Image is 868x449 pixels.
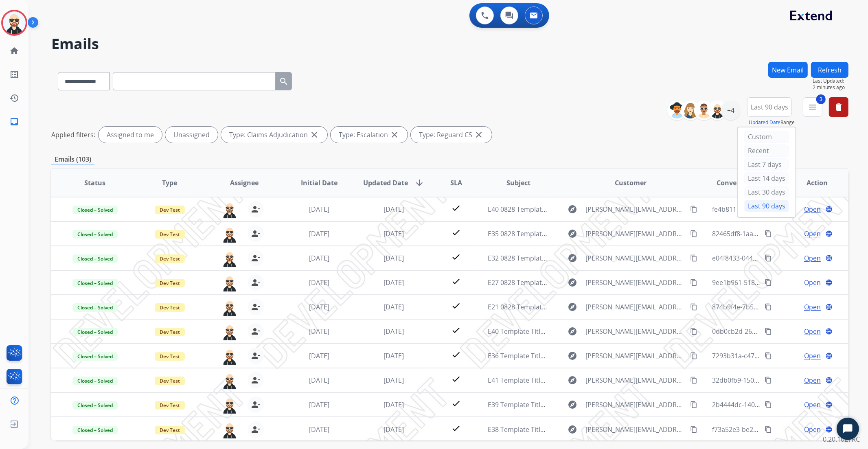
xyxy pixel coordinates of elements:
[251,351,261,361] mat-icon: person_remove
[411,127,492,143] div: Type: Reguard CS
[747,97,792,117] button: Last 90 days
[690,254,697,262] mat-icon: content_copy
[825,352,833,359] mat-icon: language
[568,326,577,336] mat-icon: explore
[488,278,657,287] span: E27 0828 Template Title: Fraud: Suspicious / Fraudulent
[72,230,118,239] span: Closed – Solved
[744,186,789,198] div: Last 30 days
[251,229,261,239] mat-icon: person_remove
[309,130,319,140] mat-icon: close
[155,279,185,287] span: Dev Test
[804,351,821,361] span: Open
[765,254,772,262] mat-icon: content_copy
[384,327,404,336] span: [DATE]
[221,323,238,340] img: agent-avatar
[825,279,833,286] mat-icon: language
[585,375,686,385] span: [PERSON_NAME][EMAIL_ADDRESS][PERSON_NAME][DOMAIN_NAME]
[825,426,833,433] mat-icon: language
[615,178,647,188] span: Customer
[3,11,26,34] img: avatar
[585,302,686,312] span: [PERSON_NAME][EMAIL_ADDRESS][PERSON_NAME][DOMAIN_NAME]
[384,302,404,311] span: [DATE]
[450,178,462,188] span: SLA
[162,178,177,188] span: Type
[721,101,741,120] div: +4
[384,205,404,214] span: [DATE]
[690,352,697,359] mat-icon: content_copy
[690,230,697,237] mat-icon: content_copy
[451,252,461,262] mat-icon: check
[309,229,329,238] span: [DATE]
[765,303,772,311] mat-icon: content_copy
[488,205,635,214] span: E40 0828 Template Title: IDV Customer Inquiries
[568,302,577,312] mat-icon: explore
[712,229,834,238] span: 82465df8-1aa5-48a0-bcc9-0a0f61a2b77c
[451,399,461,408] mat-icon: check
[309,254,329,263] span: [DATE]
[808,102,818,112] mat-icon: menu
[384,278,404,287] span: [DATE]
[474,130,484,140] mat-icon: close
[585,204,686,214] span: [PERSON_NAME][EMAIL_ADDRESS][PERSON_NAME][DOMAIN_NAME]
[825,303,833,311] mat-icon: language
[384,400,404,409] span: [DATE]
[690,377,697,384] mat-icon: content_copy
[84,178,105,188] span: Status
[712,327,836,336] span: 0db0cb2d-26a7-4e2f-9e3f-5a1b5a14376a
[690,279,697,286] mat-icon: content_copy
[488,229,656,238] span: E35 0828 Template Title: Servicer: Repair Cost Approval
[221,127,327,143] div: Type: Claims Adjudication
[568,278,577,287] mat-icon: explore
[451,350,461,359] mat-icon: check
[825,254,833,262] mat-icon: language
[488,302,706,311] span: E21 0828 Template Title: Product Protection: Wheel/Tire Photo Request
[804,204,821,214] span: Open
[72,303,118,312] span: Closed – Solved
[568,204,577,214] mat-icon: explore
[384,351,404,360] span: [DATE]
[765,279,772,286] mat-icon: content_copy
[9,70,19,79] mat-icon: list_alt
[221,226,238,243] img: agent-avatar
[72,206,118,214] span: Closed – Solved
[506,178,530,188] span: Subject
[712,278,833,287] span: 9ee1b961-5189-4ffa-bc8c-4aa1e144c7fe
[690,303,697,311] mat-icon: content_copy
[765,352,772,359] mat-icon: content_copy
[309,327,329,336] span: [DATE]
[155,303,185,312] span: Dev Test
[221,201,238,218] img: agent-avatar
[155,377,185,385] span: Dev Test
[384,376,404,385] span: [DATE]
[155,254,185,263] span: Dev Test
[585,425,686,434] span: [PERSON_NAME][EMAIL_ADDRESS][PERSON_NAME][DOMAIN_NAME]
[221,250,238,267] img: agent-avatar
[768,62,808,78] button: New Email
[585,229,686,239] span: [PERSON_NAME][EMAIL_ADDRESS][PERSON_NAME][DOMAIN_NAME]
[804,400,821,410] span: Open
[251,278,261,287] mat-icon: person_remove
[488,376,648,385] span: E41 Template Title: Reguard: IDV Customer Inquiries
[72,401,118,410] span: Closed – Solved
[744,145,789,157] div: Recent
[804,375,821,385] span: Open
[744,158,789,171] div: Last 7 days
[811,62,848,78] button: Refresh
[251,400,261,410] mat-icon: person_remove
[568,400,577,410] mat-icon: explore
[488,254,700,263] span: E32 0828 Template Title: Shipping Protection: Five-Day Waiting Period
[816,94,826,104] span: 3
[221,396,238,414] img: agent-avatar
[804,302,821,312] span: Open
[774,169,848,197] th: Action
[568,253,577,263] mat-icon: explore
[9,46,19,56] mat-icon: home
[834,102,844,112] mat-icon: delete
[155,230,185,239] span: Dev Test
[99,127,162,143] div: Assigned to me
[712,425,837,434] span: f73a52e3-be2e-405d-b8e8-530bac6b1734
[155,206,185,214] span: Dev Test
[568,229,577,239] mat-icon: explore
[451,301,461,311] mat-icon: check
[488,351,715,360] span: E36 Template Title: Fraud: Product - Why Denied / Terminated (No Refund)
